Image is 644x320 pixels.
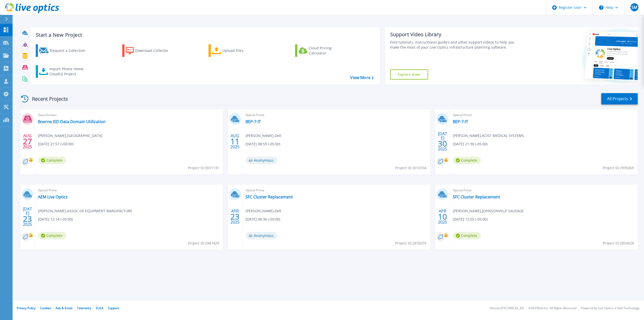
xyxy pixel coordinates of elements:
div: Recent Projects [19,93,75,105]
div: [DATE] 2025 [23,207,32,226]
div: AUG 2025 [230,132,240,151]
span: [PERSON_NAME] , ACIST MEDICAL SYSTEMS [453,133,524,138]
span: [DATE] 08:59 (-05:00) [246,141,280,147]
div: Find tutorials, instructional guides and other support videos to help you make the most of your L... [390,40,521,50]
a: EULA [96,306,103,310]
div: APR 2025 [230,207,240,226]
span: Data Domain [38,112,220,118]
span: 27 [23,139,32,144]
a: Boerne ISD Data Domain Utilization [38,119,106,124]
span: 30 [438,141,447,146]
span: 11 [230,139,239,144]
span: Complete [453,232,481,239]
a: All Projects [601,93,638,104]
li: Powered by Live Optics, a Dell Technology [581,307,639,310]
span: [PERSON_NAME] , Dell [246,208,281,214]
span: Complete [453,157,481,164]
span: [DATE] 21:30 (-05:00) [453,141,488,147]
span: [PERSON_NAME] , JOHNSONVILLE SAUSAGE [453,208,524,214]
span: Project ID: 2995069 [603,165,634,171]
div: AUG 2025 [23,132,32,151]
span: [DATE] 12:14 (-05:00) [38,217,73,222]
span: Project ID: 2854028 [603,240,634,246]
a: Cookies [40,306,51,310]
span: Anonymous [246,232,277,239]
a: Privacy Policy [17,306,35,310]
a: Ads & Email [56,306,72,310]
span: [DATE] 12:05 (-05:00) [453,217,488,222]
span: SM [631,5,637,9]
span: Optical Prime [38,188,220,193]
a: Telemetry [77,306,91,310]
a: SFC Cluster Replacement [453,194,500,199]
a: Upload Files [209,44,265,57]
span: Anonymous [246,157,277,164]
a: Download Collector [122,44,178,57]
div: Download Collector [135,46,175,56]
h3: Start a New Project [36,32,374,38]
span: 23 [230,215,239,219]
div: Upload Files [222,46,263,56]
span: Project ID: 3031131 [188,165,219,171]
a: SFC Cluster Replacement [246,194,293,199]
div: Request a Collection [50,46,90,56]
a: BEP-7-IT [246,119,261,124]
span: Complete [38,232,66,239]
span: Optical Prime [246,188,427,193]
span: [DATE] 08:36 (-05:00) [246,217,280,222]
span: Project ID: 3010704 [395,165,426,171]
div: Support Video Library [390,31,521,38]
li: Version: [TECHNICAL_ID] [490,307,524,310]
div: [DATE] 2025 [438,132,447,151]
span: 23 [23,217,32,221]
span: Optical Prime [453,112,635,118]
a: Support [108,306,119,310]
div: APR 2025 [438,207,447,226]
div: Import Phone Home CloudIQ Project [49,66,89,77]
div: Cloud Pricing Calculator [309,46,349,56]
a: AEM Live Optics [38,194,68,199]
a: BEP-7-IT [453,119,468,124]
a: Explore Now! [390,69,428,80]
a: Request a Collection [36,44,92,57]
li: © 2025 Dell Inc. All Rights Reserved [528,307,576,310]
span: [PERSON_NAME] , ASSOC OF EQUIPMENT MANUFACTURE [38,208,132,214]
span: Optical Prime [453,188,635,193]
span: Project ID: 2987429 [188,240,219,246]
a: Cloud Pricing Calculator [295,44,351,57]
span: [PERSON_NAME] , [GEOGRAPHIC_DATA] [38,133,102,138]
span: [DATE] 21:57 (+00:00) [38,141,73,147]
span: [PERSON_NAME] , Dell [246,133,281,138]
span: 10 [438,215,447,219]
span: Project ID: 2870079 [395,240,426,246]
span: Complete [38,157,66,164]
span: Optical Prime [246,112,427,118]
a: View More [350,75,374,80]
